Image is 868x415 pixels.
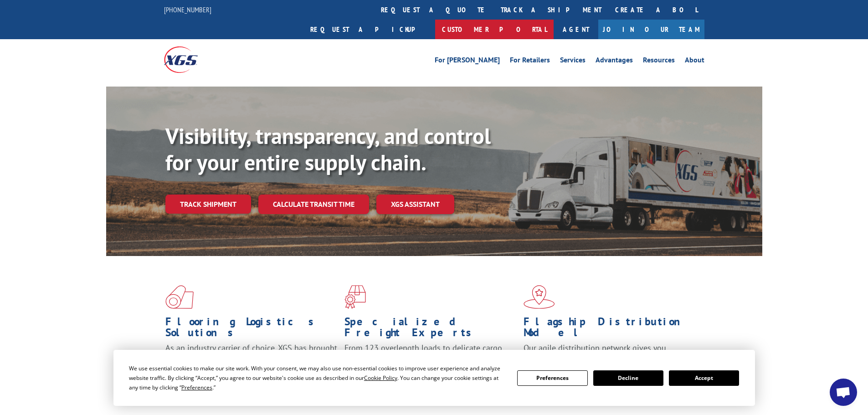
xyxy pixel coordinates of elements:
[435,20,554,39] a: Customer Portal
[165,316,338,343] h1: Flooring Logistics Solutions
[303,20,435,39] a: Request a pickup
[344,343,517,383] p: From 123 overlength loads to delicate cargo, our experienced staff knows the best way to move you...
[524,343,691,364] span: Our agile distribution network gives you nationwide inventory management on demand.
[165,122,491,176] b: Visibility, transparency, and control for your entire supply chain.
[554,20,598,39] a: Agent
[344,285,366,309] img: xgs-icon-focused-on-flooring-red
[165,285,194,309] img: xgs-icon-total-supply-chain-intelligence-red
[596,56,633,67] a: Advantages
[560,56,586,67] a: Services
[685,56,704,67] a: About
[181,384,212,391] span: Preferences
[364,374,397,382] span: Cookie Policy
[643,56,675,67] a: Resources
[376,195,454,214] a: XGS ASSISTANT
[830,379,857,406] a: Open chat
[669,370,739,386] button: Accept
[598,20,704,39] a: Join Our Team
[524,316,696,343] h1: Flagship Distribution Model
[258,195,369,214] a: Calculate transit time
[129,364,506,392] div: We use essential cookies to make our site work. With your consent, we may also use non-essential ...
[524,285,555,309] img: xgs-icon-flagship-distribution-model-red
[593,370,663,386] button: Decline
[165,343,337,375] span: As an industry carrier of choice, XGS has brought innovation and dedication to flooring logistics...
[435,56,500,67] a: For [PERSON_NAME]
[510,56,550,67] a: For Retailers
[344,316,517,343] h1: Specialized Freight Experts
[517,370,587,386] button: Preferences
[165,195,251,214] a: Track shipment
[113,350,755,406] div: Cookie Consent Prompt
[164,5,211,14] a: [PHONE_NUMBER]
